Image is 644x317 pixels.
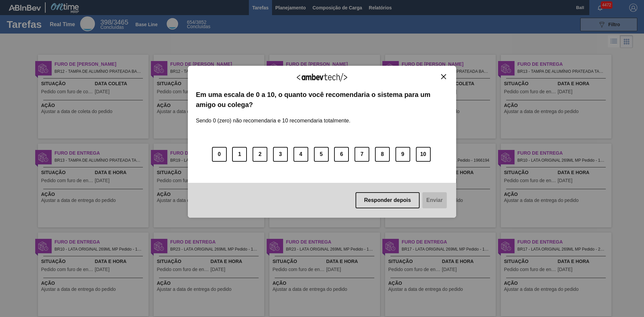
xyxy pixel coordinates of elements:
[196,110,351,124] label: Sendo 0 (zero) não recomendaria e 10 recomendaria totalmente.
[439,74,448,80] button: Close
[297,73,347,82] img: Logo Ambevtech
[273,147,288,162] button: 3
[212,147,227,162] button: 0
[196,90,448,110] label: Em uma escala de 0 a 10, o quanto você recomendaria o sistema para um amigo ou colega?
[375,147,390,162] button: 8
[293,147,308,162] button: 4
[334,147,349,162] button: 6
[441,74,446,79] img: Close
[253,147,267,162] button: 2
[416,147,431,162] button: 10
[314,147,329,162] button: 5
[356,192,420,208] button: Responder depois
[355,147,369,162] button: 7
[395,147,410,162] button: 9
[232,147,247,162] button: 1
